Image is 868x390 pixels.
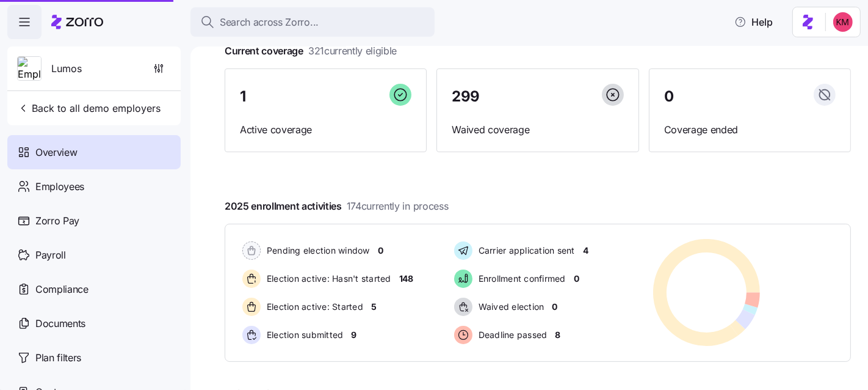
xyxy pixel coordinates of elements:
[7,306,181,340] a: Documents
[347,199,449,214] span: 174 currently in process
[378,245,383,257] span: 0
[263,329,344,341] span: Election submitted
[35,350,81,366] span: Plan filters
[35,179,84,194] span: Employees
[263,301,363,313] span: Election active: Started
[308,43,397,59] span: 321 currently eligible
[225,199,448,214] span: 2025 enrollment activities
[35,213,79,229] span: Zorro Pay
[35,248,66,263] span: Payroll
[240,89,246,104] span: 1
[7,272,181,306] a: Compliance
[220,15,319,30] span: Search across Zorro...
[555,329,560,341] span: 8
[399,273,413,285] span: 148
[35,145,77,160] span: Overview
[51,61,82,76] span: Lumos
[664,122,836,138] span: Coverage ended
[7,204,181,238] a: Zorro Pay
[475,273,566,285] span: Enrollment confirmed
[475,301,544,313] span: Waived election
[18,57,41,81] img: Employer logo
[7,169,181,204] a: Employees
[225,43,397,59] span: Current coverage
[371,301,377,313] span: 5
[190,7,435,37] button: Search across Zorro...
[35,316,85,331] span: Documents
[35,282,89,297] span: Compliance
[240,122,411,138] span: Active coverage
[7,238,181,272] a: Payroll
[452,122,623,138] span: Waived coverage
[263,245,370,257] span: Pending election window
[574,273,579,285] span: 0
[475,329,548,341] span: Deadline passed
[734,15,773,29] span: Help
[12,96,165,120] button: Back to all demo employers
[552,301,557,313] span: 0
[7,135,181,169] a: Overview
[833,12,853,32] img: 8fbd33f679504da1795a6676107ffb9e
[7,340,181,375] a: Plan filters
[664,89,674,104] span: 0
[452,89,480,104] span: 299
[583,245,588,257] span: 4
[17,101,161,116] span: Back to all demo employers
[725,10,783,34] button: Help
[263,273,391,285] span: Election active: Hasn't started
[475,245,575,257] span: Carrier application sent
[352,329,357,341] span: 9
